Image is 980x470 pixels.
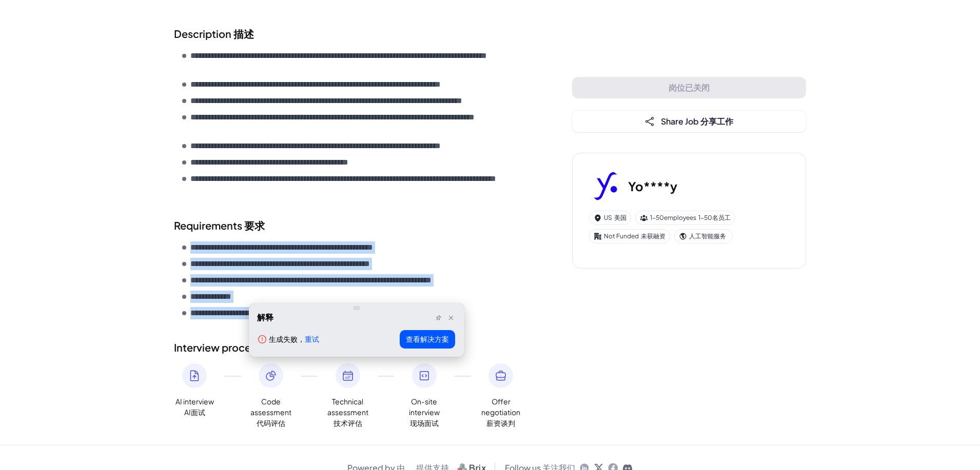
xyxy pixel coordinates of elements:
span: 1-50名员工 [698,214,731,221]
h2: Interview process [174,340,531,355]
span: AI interview [174,396,215,418]
span: 技术评估 [334,418,362,427]
span: Code assessment [250,396,291,428]
div: US [589,211,631,225]
img: Yo [589,170,622,202]
h2: Requirements [174,218,531,233]
h2: Description [174,26,531,42]
span: 分享工作 [700,116,733,127]
span: AI面试 [184,407,205,417]
span: 未获融资 [641,232,665,240]
span: 薪资谈判 [486,418,515,427]
span: 现场面试 [410,418,439,427]
span: 代码评估 [257,418,285,427]
div: Not Funded [589,229,670,243]
span: On-site interview [404,396,445,428]
span: 要求 [244,219,265,232]
div: 1-50 employees [635,211,735,225]
span: Offer negotiation [480,396,521,428]
span: 美国 [614,214,626,221]
span: 描述 [233,27,254,40]
div: 人工智能服务 [674,229,733,243]
span: Technical assessment [327,396,368,428]
button: Share Job 分享工作 [572,111,806,132]
span: Share Job [661,116,733,127]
